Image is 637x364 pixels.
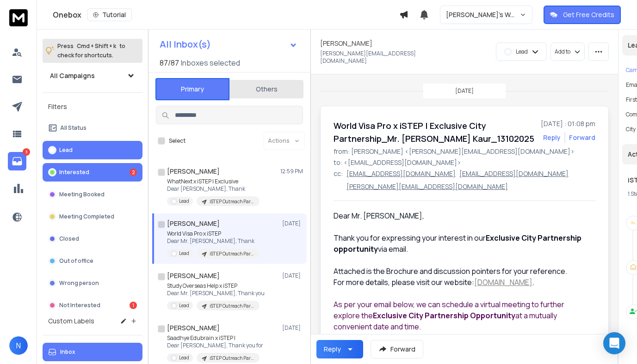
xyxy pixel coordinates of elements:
p: [DATE] : 01:08 pm [541,119,595,128]
button: Interested2 [43,163,142,182]
button: N [9,336,28,355]
h1: [PERSON_NAME] [167,271,220,280]
p: Out of office [59,257,93,265]
h3: Filters [43,100,142,113]
p: Lead [179,250,189,257]
p: [DATE] [282,272,303,279]
p: Get Free Credits [563,10,614,19]
p: city [626,126,636,133]
div: Onebox [53,8,399,21]
p: Meeting Booked [59,191,105,198]
p: Closed [59,235,79,243]
p: [DATE] [282,324,303,332]
p: Dear Mr. [PERSON_NAME], Thank you [167,290,265,297]
p: [DATE] [455,87,474,95]
p: Press to check for shortcuts. [57,42,125,60]
span: Cmd + Shift + k [75,41,118,51]
div: Dear Mr. [PERSON_NAME], [334,210,588,221]
p: World Visa Pro x iSTEP [167,230,260,237]
h3: Inboxes selected [181,57,240,68]
div: Thank you for expressing your interest in our via email. [334,210,588,255]
p: Dear [PERSON_NAME], Thank [167,185,260,193]
button: Not Interested1 [43,296,142,315]
p: 12:59 PM [280,168,303,175]
h1: [PERSON_NAME] [167,167,220,176]
h3: Custom Labels [48,316,94,326]
button: Others [229,79,303,99]
button: Reply [543,133,561,142]
p: iSTEP Outreach Partner [210,303,254,309]
h1: [PERSON_NAME] [167,219,220,228]
button: Closed [43,230,142,248]
p: Meeting Completed [59,213,114,220]
p: All Status [60,124,87,132]
button: Primary [155,78,229,100]
span: 87 / 87 [160,57,179,68]
button: Meeting Completed [43,207,142,226]
button: Out of office [43,252,142,270]
div: 1 [130,302,137,309]
p: from: [PERSON_NAME] <[PERSON_NAME][EMAIL_ADDRESS][DOMAIN_NAME]> [334,147,595,156]
div: For more details, please visit our website: . [334,277,588,288]
div: Forward [569,133,595,142]
p: Lead [179,198,189,205]
p: Saadhye Edubrain x iSTEP | [167,334,263,342]
button: All Inbox(s) [152,35,305,54]
p: Lead [59,146,73,154]
p: [PERSON_NAME][EMAIL_ADDRESS][DOMAIN_NAME] [346,182,508,191]
p: Inbox [60,348,75,356]
p: Lead [179,302,189,309]
div: Attached is the Brochure and discussion pointers for your reference. [334,266,588,277]
p: Study Overseas Help x iSTEP [167,282,265,290]
p: [EMAIL_ADDRESS][DOMAIN_NAME] [346,169,456,178]
button: All Status [43,119,142,137]
div: Open Intercom Messenger [603,332,625,354]
p: Interested [59,169,89,176]
p: Add to [555,48,570,55]
p: Dear Mr. [PERSON_NAME], Thank [167,237,260,245]
a: [DOMAIN_NAME] [474,277,532,287]
button: Reply [316,340,363,358]
p: cc: [334,169,343,191]
p: [EMAIL_ADDRESS][DOMAIN_NAME] [459,169,569,178]
div: Reply [324,345,341,354]
p: iSTEP Outreach Partner [210,250,254,257]
p: [DATE] [282,220,303,227]
button: Tutorial [87,8,132,21]
button: All Campaigns [43,67,142,85]
button: Get Free Credits [544,6,621,24]
h1: [PERSON_NAME] [320,39,372,48]
h1: [PERSON_NAME] [167,323,220,333]
h1: All Campaigns [50,71,95,80]
p: Not Interested [59,302,100,309]
p: iSTEP Outreach Partner [210,355,254,362]
p: Dear [PERSON_NAME], Thank you for [167,342,263,349]
p: [PERSON_NAME]'s Workspace [446,10,519,19]
p: Lead [179,354,189,361]
div: 2 [130,169,137,176]
p: [PERSON_NAME][EMAIL_ADDRESS][DOMAIN_NAME] [320,50,462,65]
button: Inbox [43,343,142,361]
p: iSTEP Outreach Partner [210,198,254,205]
p: WhatNext x iSTEP | Exclusive [167,178,260,185]
label: Select [169,137,186,145]
p: 3 [23,148,30,156]
a: 3 [8,152,26,170]
b: Exclusive City Partnership Opportunity [373,310,515,321]
button: Forward [371,340,423,358]
p: Wrong person [59,279,99,287]
button: Lead [43,141,142,159]
button: Meeting Booked [43,185,142,204]
h1: All Inbox(s) [160,40,211,49]
button: Wrong person [43,274,142,292]
p: Lead [516,48,528,55]
h1: World Visa Pro x iSTEP | Exclusive City Partnership_Mr. [PERSON_NAME] Kaur_13102025 [334,119,535,145]
p: to: <[EMAIL_ADDRESS][DOMAIN_NAME]> [334,158,595,167]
